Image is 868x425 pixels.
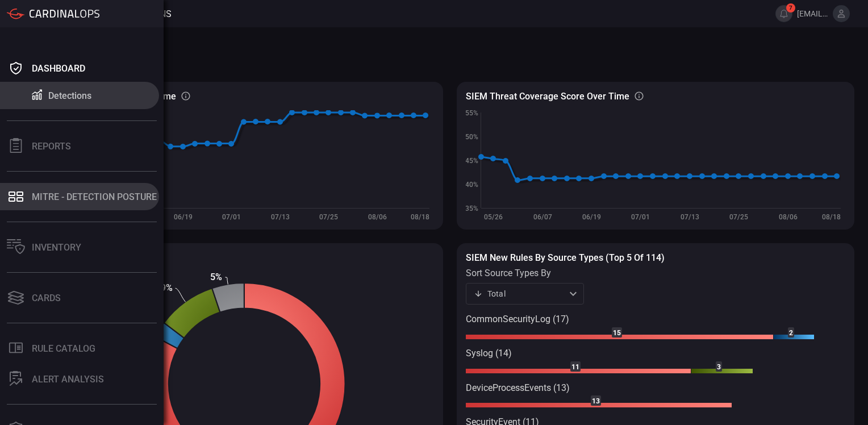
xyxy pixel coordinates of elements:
text: 35% [465,205,478,213]
text: 08/06 [368,213,387,221]
text: CommonSecurityLog (17) [466,314,569,324]
text: 07/01 [631,213,650,221]
text: 13 [592,397,600,405]
div: Dashboard [32,63,85,74]
label: sort source types by [466,268,584,278]
text: 55% [465,109,478,117]
div: ALERT ANALYSIS [32,374,104,385]
div: Detections [48,90,91,101]
div: Total [474,288,566,299]
div: Inventory [32,242,81,253]
text: 40% [465,181,478,189]
span: [EMAIL_ADDRESS][DOMAIN_NAME] [797,9,828,18]
h3: SIEM Threat coverage score over time [466,91,629,102]
text: 2 [789,329,793,337]
text: DeviceProcessEvents (13) [466,382,570,393]
text: 07/25 [729,213,748,221]
text: 07/13 [681,213,699,221]
text: 11 [571,363,579,371]
text: 9% [161,282,173,293]
text: 07/25 [319,213,338,221]
text: 06/19 [174,213,193,221]
text: Syslog (14) [466,348,512,359]
text: 07/01 [222,213,241,221]
div: Rule Catalog [32,343,95,354]
text: 3 [717,363,721,371]
h3: SIEM New rules by source types (Top 5 of 114) [466,252,845,263]
text: 07/13 [271,213,290,221]
text: 50% [465,133,478,141]
button: 7 [775,5,792,22]
div: Cards [32,293,61,303]
text: 08/18 [411,213,429,221]
text: 05/26 [484,213,503,221]
div: MITRE - Detection Posture [32,191,157,202]
text: 08/18 [822,213,841,221]
text: 5% [210,272,222,282]
text: 45% [465,157,478,165]
text: 15 [613,329,621,337]
text: 08/06 [779,213,798,221]
span: 7 [786,3,795,13]
div: Reports [32,141,71,152]
text: 06/19 [582,213,601,221]
text: 06/07 [533,213,552,221]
